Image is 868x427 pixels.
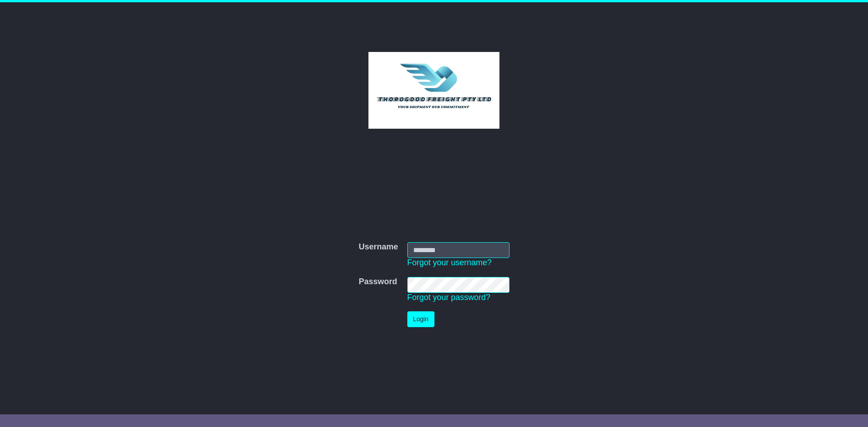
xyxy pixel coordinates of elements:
[368,52,500,129] img: Thorogood Freight Pty Ltd
[407,258,492,267] a: Forgot your username?
[407,293,491,302] a: Forgot your password?
[359,277,397,287] label: Password
[407,311,434,327] button: Login
[359,242,398,252] label: Username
